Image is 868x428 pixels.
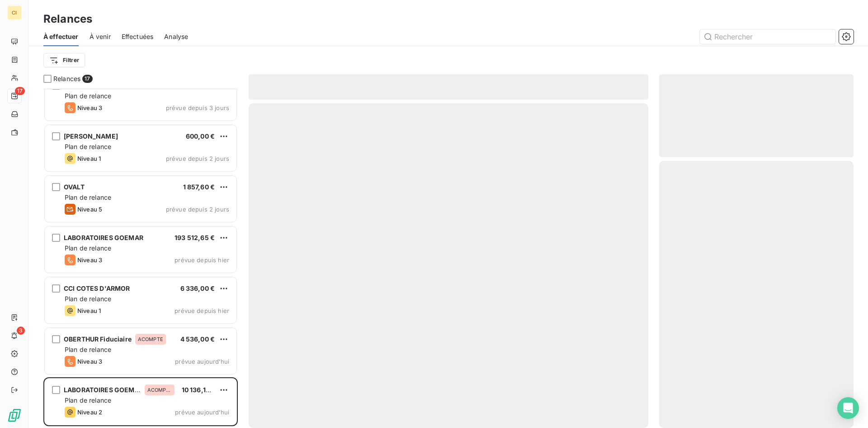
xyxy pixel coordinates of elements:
span: prévue aujourd’hui [175,358,229,365]
span: 1 857,60 € [183,183,215,191]
span: 10 136,16 € [182,386,216,394]
span: Niveau 1 [77,155,101,162]
span: Plan de relance [65,346,111,353]
span: CCI COTES D'ARMOR [64,284,130,292]
span: Effectuées [122,32,154,41]
span: Plan de relance [65,193,111,201]
div: CI [7,5,22,20]
span: 4 536,00 € [180,335,215,343]
span: LABORATOIRES GOEMAR [64,234,143,241]
span: Analyse [164,32,188,41]
span: Niveau 3 [77,256,102,264]
span: Niveau 5 [77,206,102,213]
span: Plan de relance [65,244,111,252]
span: 193 512,65 € [175,234,215,241]
span: À venir [90,32,111,41]
span: ACOMPTE [147,387,172,393]
span: 6 336,00 € [180,284,215,292]
span: prévue depuis 3 jours [166,104,229,111]
h3: Relances [43,11,92,27]
span: 3 [17,327,25,335]
span: prévue depuis hier [175,307,229,314]
span: Niveau 1 [77,307,101,314]
span: Niveau 2 [77,409,102,416]
span: ACOMPTE [138,337,163,342]
input: Rechercher [700,29,835,44]
span: OVALT [64,183,85,191]
span: prévue depuis hier [175,256,229,264]
span: OBERTHUR Fiduciaire [64,335,132,343]
span: 17 [15,87,25,95]
img: Logo LeanPay [7,408,22,423]
span: Plan de relance [65,143,111,150]
div: Open Intercom Messenger [837,397,859,419]
span: 600,00 € [186,132,215,140]
span: prévue depuis 2 jours [166,155,229,162]
span: 17 [82,75,92,83]
div: grid [43,89,238,428]
span: Plan de relance [65,92,111,100]
span: Niveau 3 [77,358,102,365]
span: prévue aujourd’hui [175,409,229,416]
span: Niveau 3 [77,104,102,111]
span: Plan de relance [65,396,111,404]
span: prévue depuis 2 jours [166,206,229,213]
span: LABORATOIRES GOEMAR [64,386,143,394]
span: Relances [53,74,80,83]
span: [PERSON_NAME] [64,132,118,140]
button: Filtrer [43,53,85,67]
span: À effectuer [43,32,79,41]
span: Plan de relance [65,295,111,303]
